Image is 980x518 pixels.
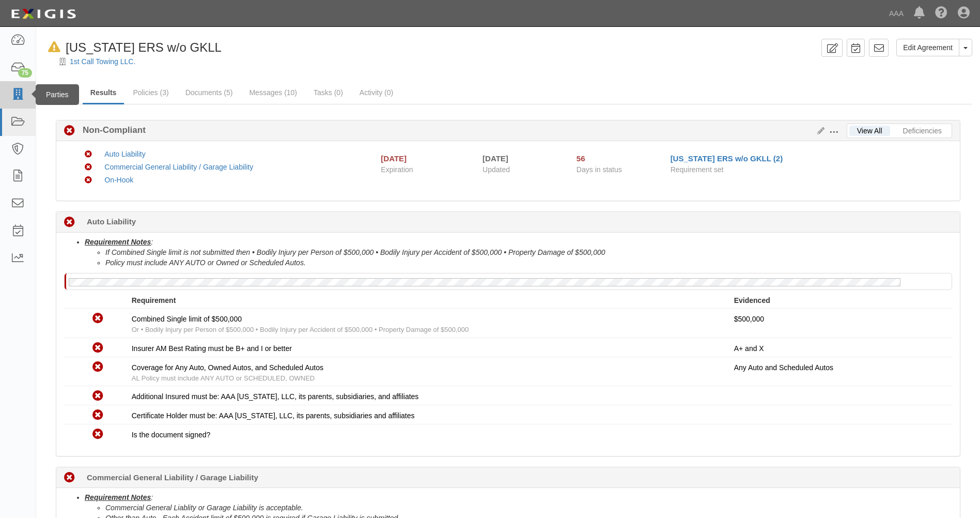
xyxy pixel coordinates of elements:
p: Any Auto and Scheduled Autos [734,362,944,373]
a: Edit Agreement [896,39,959,56]
div: Since 08/19/2025 [577,153,663,164]
li: : [85,237,952,268]
span: Additional Insured must be: AAA [US_STATE], LLC, its parents, subsidiaries, and affiliates [132,392,419,401]
a: Policies (3) [125,82,176,103]
a: Results [83,82,125,104]
i: Non-Compliant 54 days (since 08/21/2025) [64,473,75,483]
div: 75 [18,68,32,78]
i: Non-Compliant 56 days (since 08/19/2025) [64,217,75,228]
a: On-Hook [104,176,133,184]
li: Policy must include ANY AUTO or Owned or Scheduled Autos. [105,257,952,268]
a: Tasks (0) [306,82,351,103]
li: Commercial General Liablity or Garage Liability is acceptable. [105,502,952,513]
b: Auto Liability [87,216,136,227]
li: If Combined Single limit is not submitted then • Bodily Injury per Person of $500,000 • Bodily In... [105,247,952,257]
u: Requirement Notes [85,493,151,501]
p: $500,000 [734,314,944,324]
i: Non-Compliant [92,362,103,373]
i: Non-Compliant [85,177,92,184]
a: Details [44,82,82,103]
u: Requirement Notes [85,238,151,246]
span: Days in status [577,165,622,174]
a: View All [849,126,890,136]
a: [US_STATE] ERS w/o GKLL (2) [671,154,783,163]
span: Requirement set [671,165,724,174]
a: Auto Liability [104,150,145,158]
i: Non-Compliant [64,126,75,136]
span: Or • Bodily Injury per Person of $500,000 • Bodily Injury per Accident of $500,000 • Property Dam... [132,326,469,333]
strong: Requirement [132,296,176,304]
i: Help Center - Complianz [935,7,947,20]
strong: Evidenced [734,296,770,304]
i: Non-Compliant [92,429,103,440]
span: AL Policy must include ANY AUTO or SCHEDULED, OWNED [132,374,315,382]
i: Non-Compliant [92,391,103,402]
span: [US_STATE] ERS w/o GKLL [66,40,222,54]
span: Expiration [381,164,475,175]
span: Updated [483,165,510,174]
div: [DATE] [381,153,407,164]
a: Commercial General Liability / Garage Liability [104,163,253,171]
div: Parties [36,84,79,105]
i: Non-Compliant [85,151,92,158]
b: Non-Compliant [75,124,146,136]
div: [DATE] [483,153,561,164]
i: Non-Compliant [92,343,103,354]
img: logo-5460c22ac91f19d4615b14bd174203de0afe785f0fc80cf4dbbc73dc1793850b.png [8,5,79,23]
a: Deficiencies [895,126,950,136]
div: Texas ERS w/o GKLL [44,39,222,56]
span: Is the document signed? [132,431,211,439]
span: Insurer AM Best Rating must be B+ and I or better [132,344,292,353]
a: Edit Results [813,127,825,135]
span: Coverage for Any Auto, Owned Autos, and Scheduled Autos [132,363,323,372]
a: AAA [884,3,909,24]
i: Non-Compliant [92,313,103,324]
b: Commercial General Liability / Garage Liability [87,472,258,483]
span: Combined Single limit of $500,000 [132,315,242,323]
a: Documents (5) [178,82,241,103]
i: In Default since 09/02/2025 [48,42,60,53]
p: A+ and X [734,343,944,354]
span: Certificate Holder must be: AAA [US_STATE], LLC, its parents, subsidiaries and affiliates [132,412,415,420]
a: 1st Call Towing LLC. [70,57,135,66]
i: Non-Compliant [92,410,103,421]
a: Messages (10) [241,82,305,103]
i: Non-Compliant [85,164,92,171]
a: Activity (0) [352,82,401,103]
